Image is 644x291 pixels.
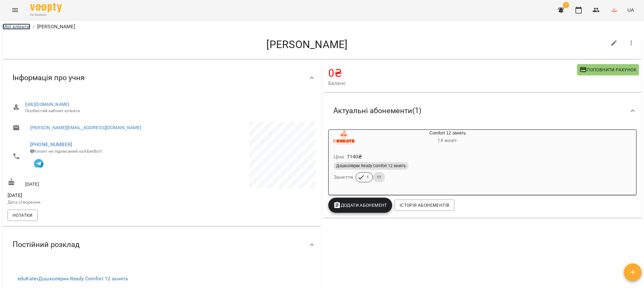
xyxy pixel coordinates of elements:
span: 1 [363,174,373,180]
button: Додати Абонемент [328,198,392,213]
span: Клієнт не підписаний на ViberBot! [30,149,102,154]
div: Постійний розклад [3,228,321,261]
p: Дата створення [8,199,160,206]
img: Voopty Logo [30,3,62,12]
a: eduKate»Дошколярик Ready Comfort 12 занять [18,276,128,282]
span: Нотатки [13,211,33,219]
h6: Ціна [334,152,344,161]
img: Telegram [34,159,43,168]
a: [URL][DOMAIN_NAME] [25,102,69,107]
span: Постійний розклад [13,240,80,250]
span: [DATE] [8,192,160,199]
a: Мої клієнти [3,24,30,30]
a: [PERSON_NAME][EMAIL_ADDRESS][DOMAIN_NAME] [30,124,141,131]
button: UA [625,4,636,16]
button: Історія абонементів [395,200,454,211]
span: UA [627,7,634,13]
span: Додати Абонемент [333,201,387,209]
div: [DATE] [6,177,162,189]
h6: Заняття [334,173,353,182]
span: Дошколярик Ready Comfort 12 занять [334,163,408,169]
span: Баланс [328,80,577,87]
span: 14 жовт - [437,137,458,143]
h4: 0 ₴ [328,67,577,80]
img: 86f377443daa486b3a215227427d088a.png [610,6,619,14]
li: / [33,23,35,30]
span: For Business [30,13,62,17]
span: 11 [373,174,385,180]
span: Історія абонементів [400,201,449,209]
span: Поповнити рахунок [580,66,636,74]
button: Нотатки [8,210,38,221]
button: Menu [8,3,23,18]
span: 1 [563,2,569,8]
button: Поповнити рахунок [577,64,639,75]
p: 7140 ₴ [347,153,362,161]
div: Comfort 12 занять [359,130,536,145]
h4: [PERSON_NAME] [8,38,607,51]
nav: breadcrumb [3,23,641,30]
div: Comfort 12 занять [329,130,359,145]
a: [PHONE_NUMBER] [30,141,72,147]
span: Інформація про учня [13,73,85,83]
div: Інформація про учня [3,62,321,94]
p: [PERSON_NAME] [37,23,75,30]
button: Comfort 12 занять14 жовт- Ціна7140₴Дошколярик Ready Comfort 12 занятьЗаняття111 [329,130,536,190]
span: Особистий кабінет клієнта [25,108,311,114]
div: Актуальні абонементи(1) [323,95,641,127]
span: Актуальні абонементи ( 1 ) [333,106,421,116]
button: Клієнт підписаний на VooptyBot [30,154,47,171]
